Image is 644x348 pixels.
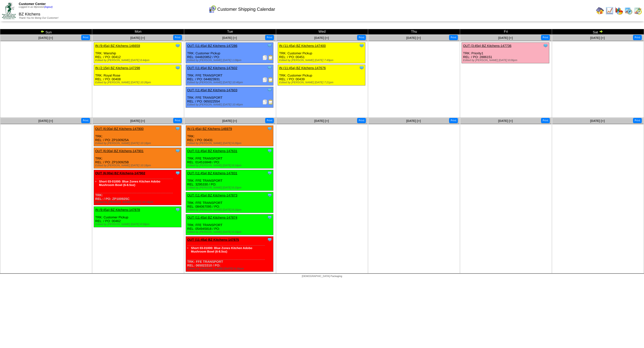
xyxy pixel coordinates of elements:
a: [DATE] [+] [498,119,513,123]
img: Tooltip [267,65,272,70]
div: TRK: Customer Pickup REL: / PO: 00439 [278,65,365,86]
a: IN (11:45a) BZ Kitchens-147400 [279,44,326,48]
a: OUT (3:45p) BZ Kitchens-147736 [463,44,511,48]
td: Sat [552,29,644,35]
a: IN (11:45a) BZ Kitchens-147676 [279,66,326,70]
div: Edited by [PERSON_NAME] [DATE] 1:08pm [187,59,273,62]
button: Print [633,35,642,40]
img: Tooltip [175,171,180,175]
img: Tooltip [359,43,364,48]
a: OUT (6:00a) BZ Kitchens-147901 [95,149,143,153]
span: Logged in as Mpreston [19,6,53,8]
a: [DATE] [+] [38,36,53,40]
a: IN (2:15p) BZ Kitchens-147298 [95,66,140,70]
div: Edited by [PERSON_NAME] [DATE] 8:15pm [187,231,273,234]
div: TRK: FFE TRANSPORT REL: 014516848 / PO: [186,148,273,169]
img: Tooltip [267,148,272,153]
img: home.gif [596,7,604,15]
img: ZoRoCo_Logo(Green%26Foil)%20jpg.webp [2,2,16,19]
button: Print [173,118,182,123]
a: IN (9:45a) BZ Kitchens-146659 [95,44,140,48]
a: OUT (11:45a) BZ Kitchens-147875 [187,238,239,242]
img: Bill of Lading [268,99,273,104]
div: Edited by [PERSON_NAME] [DATE] 10:46pm [187,81,273,84]
div: Edited by [PERSON_NAME] [DATE] 10:18pm [95,142,181,145]
a: OUT (11:45a) BZ Kitchens-147873 [187,193,237,197]
img: Tooltip [267,126,272,131]
td: Mon [92,29,184,35]
a: OUT (11:45a) BZ Kitchens-147286 [187,44,237,48]
div: TRK: FFE TRANSPORT REL: / PO: 065022554 [186,87,273,108]
div: TRK: FFE TRANSPORT REL: 065023310 / PO: [186,237,273,272]
div: Edited by [PERSON_NAME] [DATE] 10:46pm [187,103,273,106]
img: Packing Slip [262,99,267,104]
span: BZ Kitchens [19,12,40,16]
div: TRK: REL: / PO: ZP100925C [94,170,181,205]
a: [DATE] [+] [130,119,145,123]
a: OUT (11:45a) BZ Kitchens-147602 [187,66,237,70]
div: TRK: Customer Pickup REL: / PO: 00462 [94,207,181,227]
img: arrowright.gif [599,29,603,33]
button: Print [449,118,458,123]
div: Edited by [PERSON_NAME] [DATE] 10:18pm [95,164,181,167]
span: Thank You for Being Our Customer! [19,17,58,19]
div: TRK: REL: / PO: ZP100925B [94,148,181,169]
span: [DATE] [+] [222,36,237,40]
a: [DATE] [+] [498,36,513,40]
div: TRK: FFE TRANSPORT REL: 3295330 / PO: [186,170,273,191]
a: OUT (11:45a) BZ Kitchens-147874 [187,216,237,219]
span: [DEMOGRAPHIC_DATA] Packaging [302,275,342,278]
img: arrowleft.gif [40,29,44,33]
button: Print [449,35,458,40]
a: [DATE] [+] [590,36,605,40]
a: [DATE] [+] [314,119,329,123]
div: TRK: Royal Rose REL: / PO: 00408 [94,65,181,86]
span: Customer Center [19,2,46,6]
img: Tooltip [175,207,180,212]
a: Short 03-01000: Blue Zones Kitchen Adobo Mushroom Bowl (6-8.5oz) [99,180,160,187]
div: TRK: Wanship REL: / PO: 00412 [94,43,181,63]
img: calendarcustomer.gif [208,5,216,13]
button: Print [265,35,274,40]
a: [DATE] [+] [406,119,421,123]
button: Print [541,118,550,123]
button: Print [81,35,90,40]
a: [DATE] [+] [38,119,53,123]
a: [DATE] [+] [130,36,145,40]
div: Edited by [PERSON_NAME] [DATE] 8:06pm [463,59,549,62]
div: Edited by [PERSON_NAME] [DATE] 10:18pm [95,201,181,204]
img: Tooltip [175,148,180,153]
img: Tooltip [543,43,548,48]
div: Edited by [PERSON_NAME] [DATE] 8:14pm [187,164,273,167]
div: Edited by [PERSON_NAME] [DATE] 8:58pm [95,223,181,226]
a: IN (9:45a) BZ Kitchens-147878 [95,208,140,212]
div: TRK: Customer Pickup REL: 044820852 / PO: [186,43,273,63]
img: Bill of Lading [268,77,273,82]
div: Edited by [PERSON_NAME] [DATE] 8:16pm [187,208,273,211]
img: Tooltip [267,43,272,48]
div: Edited by [PERSON_NAME] [DATE] 6:26pm [187,142,273,145]
td: Sun [0,29,92,35]
img: Tooltip [267,215,272,220]
img: Tooltip [175,65,180,70]
a: OUT (6:00a) BZ Kitchens-147900 [95,127,143,131]
img: line_graph.gif [606,7,614,15]
button: Print [633,118,642,123]
span: [DATE] [+] [406,36,421,40]
a: OUT (11:45a) BZ Kitchens-147603 [187,88,237,92]
img: Tooltip [175,126,180,131]
div: Edited by [PERSON_NAME] [DATE] 7:21pm [279,81,365,84]
img: Packing Slip [262,77,267,82]
img: calendarinout.gif [634,7,642,15]
a: [DATE] [+] [314,36,329,40]
div: Edited by [PERSON_NAME] [DATE] 8:44pm [95,59,181,62]
button: Print [265,118,274,123]
div: TRK: FFE TRANSPORT REL: 054945818 / PO: [186,214,273,235]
